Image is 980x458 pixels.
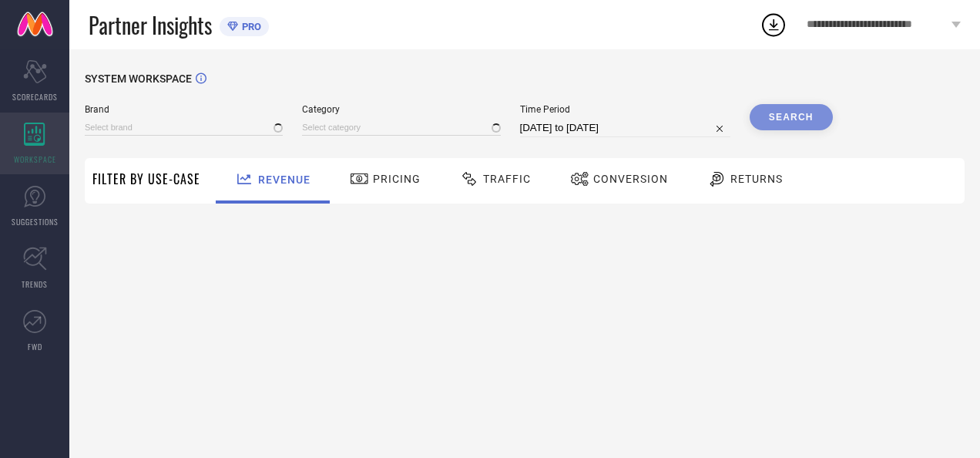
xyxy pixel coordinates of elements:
span: Traffic [483,173,531,185]
span: Time Period [520,104,730,115]
span: SUGGESTIONS [12,216,59,227]
span: FWD [28,341,42,352]
input: Select category [302,120,500,136]
span: WORKSPACE [14,153,56,165]
span: TRENDS [22,278,48,290]
span: PRO [238,21,261,32]
span: Partner Insights [89,9,212,41]
span: SYSTEM WORKSPACE [85,72,192,85]
input: Select brand [85,120,283,136]
span: Returns [730,173,783,185]
span: Category [302,104,500,115]
span: Brand [85,104,283,115]
input: Select time period [520,119,730,137]
span: Pricing [373,173,421,185]
span: Conversion [593,173,668,185]
span: Filter By Use-Case [92,170,200,188]
span: Revenue [258,173,310,186]
span: SCORECARDS [12,91,58,103]
div: Open download list [760,11,787,39]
